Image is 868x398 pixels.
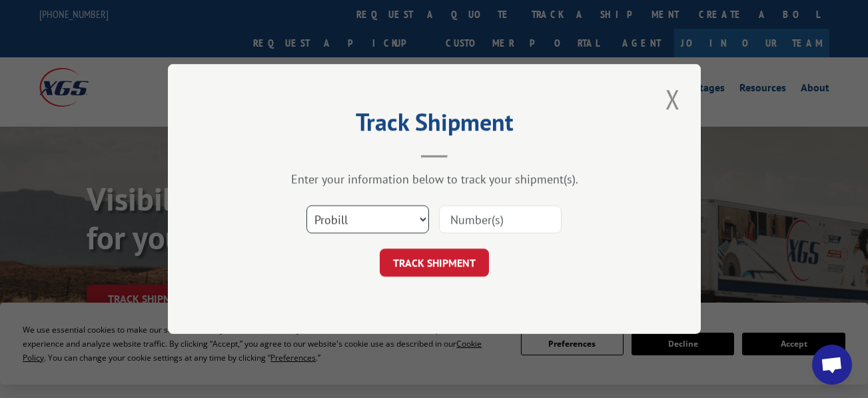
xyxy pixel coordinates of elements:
div: Enter your information below to track your shipment(s). [234,171,634,187]
button: TRACK SHIPMENT [380,249,489,277]
h2: Track Shipment [234,113,634,138]
input: Number(s) [439,205,562,233]
button: Close modal [661,81,684,117]
a: Open chat [812,345,852,385]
